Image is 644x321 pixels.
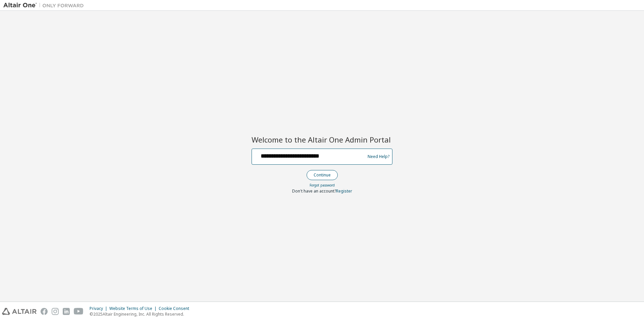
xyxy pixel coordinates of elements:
[52,308,59,315] img: instagram.svg
[310,183,335,188] a: Forgot password
[159,306,193,311] div: Cookie Consent
[336,188,352,194] a: Register
[90,306,109,311] div: Privacy
[307,170,338,180] button: Continue
[90,311,193,317] p: © 2025 Altair Engineering, Inc. All Rights Reserved.
[3,2,87,9] img: Altair One
[63,308,70,315] img: linkedin.svg
[109,306,159,311] div: Website Terms of Use
[2,308,37,315] img: altair_logo.svg
[41,308,48,315] img: facebook.svg
[292,188,336,194] span: Don't have an account?
[74,308,84,315] img: youtube.svg
[252,135,392,144] h2: Welcome to the Altair One Admin Portal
